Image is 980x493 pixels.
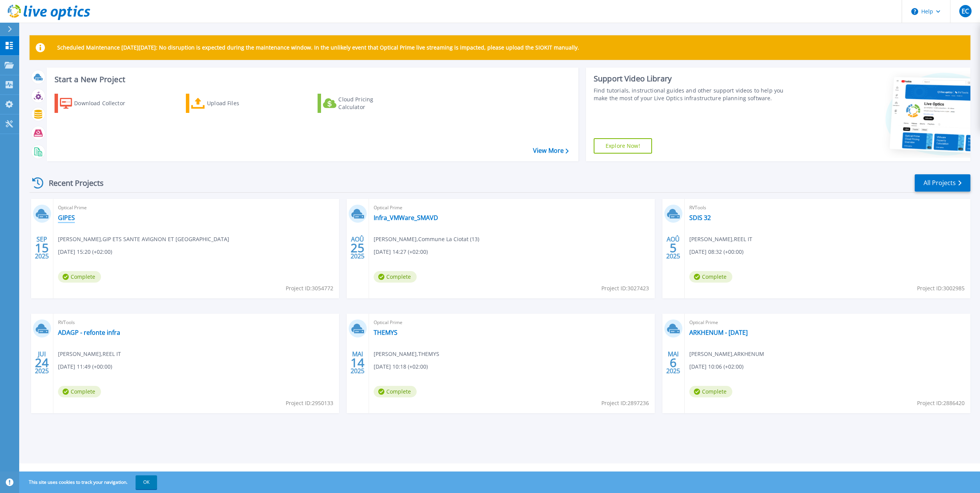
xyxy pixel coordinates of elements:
span: RVTools [58,318,334,327]
h3: Start a New Project [55,75,568,84]
span: Project ID: 3027423 [601,284,649,293]
span: Project ID: 2950133 [286,399,333,407]
div: SEP 2025 [35,234,49,262]
div: JUI 2025 [35,349,49,377]
span: Optical Prime [374,318,650,327]
span: Complete [58,271,101,283]
span: [DATE] 15:20 (+02:00) [58,248,112,256]
a: ARKHENUM - [DATE] [689,329,748,336]
span: EC [962,8,969,14]
span: Project ID: 2897236 [601,399,649,407]
span: [DATE] 08:32 (+00:00) [689,248,743,256]
span: Project ID: 2886420 [917,399,965,407]
span: [DATE] 10:06 (+02:00) [689,362,743,371]
button: OK [136,475,157,489]
div: AOÛ 2025 [350,234,365,262]
span: Optical Prime [374,203,650,212]
a: Infra_VMWare_SMAVD [374,214,438,222]
span: Complete [58,386,101,397]
div: MAI 2025 [350,349,365,377]
span: Project ID: 3002985 [917,284,965,293]
span: 25 [351,245,364,251]
span: RVTools [689,203,966,212]
span: [PERSON_NAME] , REEL IT [689,235,752,243]
span: Complete [689,271,732,283]
div: Download Collector [74,96,136,111]
span: Complete [689,386,732,397]
span: [PERSON_NAME] , REEL IT [58,350,121,358]
span: Optical Prime [58,203,334,212]
a: THEMYS [374,329,397,336]
a: Explore Now! [594,138,652,154]
a: Cloud Pricing Calculator [318,94,403,113]
span: [PERSON_NAME] , ARKHENUM [689,350,764,358]
a: Download Collector [55,94,140,113]
span: [PERSON_NAME] , THEMYS [374,350,439,358]
span: Complete [374,386,417,397]
span: Complete [374,271,417,283]
a: Upload Files [186,94,271,113]
span: 14 [351,359,364,366]
a: GIPES [58,214,75,222]
span: [DATE] 10:18 (+02:00) [374,362,428,371]
span: [PERSON_NAME] , GIP ETS SANTE AVIGNON ET [GEOGRAPHIC_DATA] [58,235,229,243]
div: MAI 2025 [666,349,680,377]
a: ADAGP - refonte infra [58,329,120,336]
span: 15 [35,245,49,251]
a: View More [533,147,569,154]
span: [DATE] 14:27 (+02:00) [374,248,428,256]
span: This site uses cookies to track your navigation. [21,475,157,489]
span: [DATE] 11:49 (+00:00) [58,362,112,371]
div: Upload Files [207,96,268,111]
span: Project ID: 3054772 [286,284,333,293]
span: 5 [670,245,677,251]
span: Optical Prime [689,318,966,327]
span: 6 [670,359,677,366]
div: Find tutorials, instructional guides and other support videos to help you make the most of your L... [594,87,792,102]
div: Cloud Pricing Calculator [338,96,400,111]
div: Support Video Library [594,74,792,84]
span: [PERSON_NAME] , Commune La Ciotat (13) [374,235,479,243]
div: Recent Projects [30,174,114,192]
span: 24 [35,359,49,366]
a: SDIS 32 [689,214,711,222]
a: All Projects [915,174,970,192]
p: Scheduled Maintenance [DATE][DATE]: No disruption is expected during the maintenance window. In t... [57,45,579,51]
div: AOÛ 2025 [666,234,680,262]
